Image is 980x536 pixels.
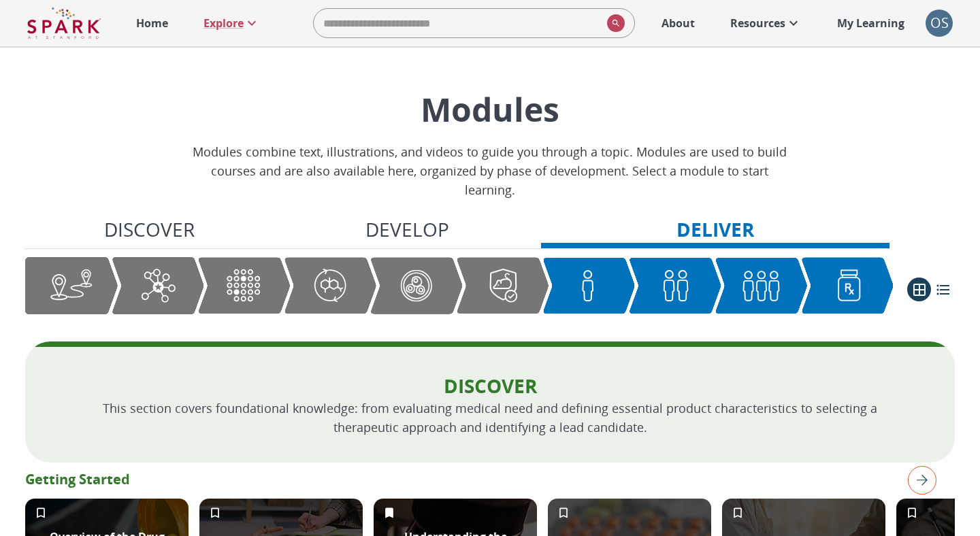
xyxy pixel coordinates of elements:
[830,8,912,38] a: My Learning
[931,278,955,301] button: list view
[655,8,702,38] a: About
[69,373,911,399] p: Discover
[203,15,244,31] p: Explore
[34,506,48,520] svg: Add to My Learning
[602,9,625,37] button: search
[557,506,570,520] svg: Add to My Learning
[27,7,101,39] img: Logo of SPARK at Stanford
[25,257,894,314] div: Graphic showing the progression through the Discover, Develop, and Deliver pipeline, highlighting...
[188,142,792,199] p: Modules combine text, illustrations, and videos to guide you through a topic. Modules are used to...
[730,15,785,31] p: Resources
[926,10,953,37] button: account of current user
[661,15,695,31] p: About
[25,469,955,490] p: Getting Started
[676,215,754,244] p: Deliver
[208,506,222,520] svg: Add to My Learning
[907,278,931,301] button: grid view
[136,15,168,31] p: Home
[731,506,745,520] svg: Add to My Learning
[723,8,808,38] a: Resources
[902,460,936,500] button: right
[197,8,267,38] a: Explore
[837,15,904,31] p: My Learning
[188,87,792,131] p: Modules
[905,506,919,520] svg: Add to My Learning
[104,215,195,244] p: Discover
[365,215,449,244] p: Develop
[69,399,911,437] p: This section covers foundational knowledge: from evaluating medical need and defining essential p...
[926,10,953,37] div: OS
[129,8,175,38] a: Home
[382,506,396,520] svg: Remove from My Learning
